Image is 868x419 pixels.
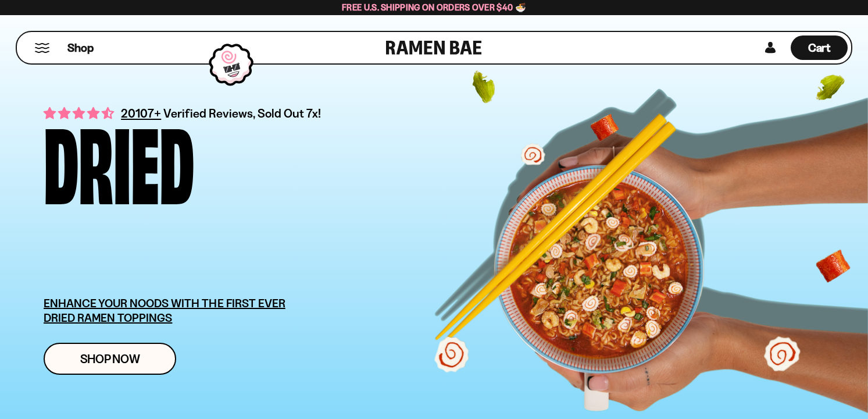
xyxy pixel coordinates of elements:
span: Cart [808,41,831,55]
div: Dried [44,119,194,199]
a: Shop Now [44,343,176,375]
button: Mobile Menu Trigger [34,43,50,53]
a: Shop [67,35,94,60]
span: Free U.S. Shipping on Orders over $40 🍜 [342,2,526,13]
a: Cart [791,32,848,63]
span: Shop [67,40,94,56]
span: Shop Now [80,353,140,365]
span: Verified Reviews, Sold Out 7x! [163,106,321,120]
